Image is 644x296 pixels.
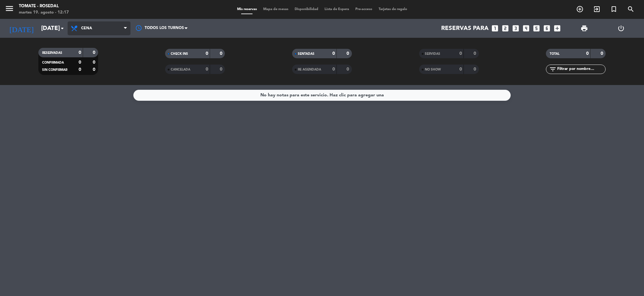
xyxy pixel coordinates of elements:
span: Mis reservas [234,8,260,11]
span: Cena [81,26,92,31]
span: RESERVADAS [42,51,62,54]
i: turned_in_not [610,5,618,13]
input: Filtrar por nombre... [557,66,605,73]
i: filter_list [549,65,557,73]
span: CANCELADA [171,68,190,71]
span: Mapa de mesas [260,8,291,11]
div: LOG OUT [602,19,639,38]
span: RE AGENDADA [298,68,321,71]
span: CHECK INS [171,52,188,55]
strong: 0 [601,51,604,56]
strong: 0 [206,67,208,71]
i: add_circle_outline [576,5,584,13]
strong: 0 [79,67,81,72]
strong: 0 [93,67,97,72]
span: Disponibilidad [291,8,321,11]
span: Pre-acceso [352,8,375,11]
strong: 0 [586,51,589,56]
i: looks_3 [512,24,520,32]
strong: 0 [332,51,335,56]
i: menu [5,4,14,13]
span: Tarjetas de regalo [375,8,410,11]
button: menu [5,4,14,15]
i: looks_one [491,24,499,32]
i: looks_6 [543,24,551,32]
i: [DATE] [5,21,38,35]
strong: 0 [93,60,97,65]
span: TOTAL [550,52,559,55]
strong: 0 [93,50,97,55]
strong: 0 [459,51,462,56]
div: Tomate - Rosedal [19,3,69,9]
i: exit_to_app [593,5,601,13]
div: No hay notas para este servicio. Haz clic para agregar una [260,92,384,99]
span: SENTADAS [298,52,314,55]
i: looks_4 [522,24,530,32]
i: looks_two [501,24,509,32]
strong: 0 [220,67,224,71]
strong: 0 [206,51,208,56]
span: CONFIRMADA [42,61,64,64]
span: Reservas para [441,25,489,32]
div: martes 19. agosto - 12:17 [19,9,69,16]
span: print [580,25,588,32]
strong: 0 [474,51,477,56]
strong: 0 [347,51,350,56]
i: add_box [553,24,561,32]
span: SIN CONFIRMAR [42,68,67,71]
strong: 0 [79,60,81,65]
i: looks_5 [532,24,541,32]
strong: 0 [332,67,335,71]
i: arrow_drop_down [58,25,66,32]
strong: 0 [79,50,81,55]
strong: 0 [220,51,224,56]
strong: 0 [459,67,462,71]
span: Lista de Espera [321,8,352,11]
span: NO SHOW [425,68,441,71]
i: power_settings_new [617,25,625,32]
strong: 0 [474,67,477,71]
span: SERVIDAS [425,52,440,55]
i: search [627,5,635,13]
strong: 0 [347,67,350,71]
